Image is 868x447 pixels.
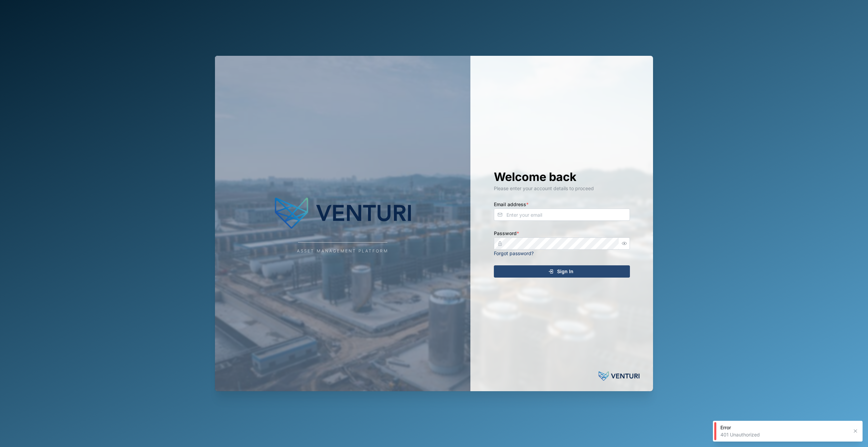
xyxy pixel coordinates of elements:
[494,169,630,184] h1: Welcome back
[494,230,519,237] label: Password
[720,424,848,431] div: Error
[557,266,573,277] span: Sign In
[494,185,630,192] div: Please enter your account details to proceed
[494,209,630,221] input: Enter your email
[494,250,534,256] a: Forgot password?
[599,369,639,383] img: Powered by: Venturi
[494,201,529,208] label: Email address
[494,265,630,278] button: Sign In
[275,193,411,233] img: Company Logo
[720,431,848,438] div: 401 Unauthorized
[297,248,388,254] div: Asset Management Platform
